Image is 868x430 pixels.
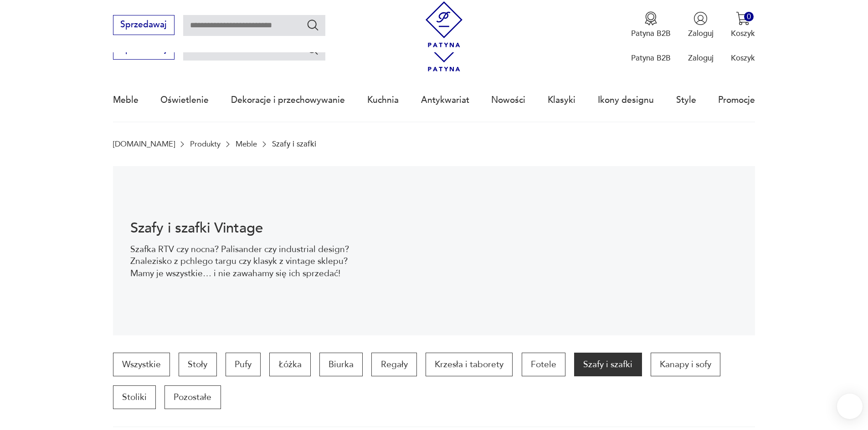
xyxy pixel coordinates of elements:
[631,11,671,39] a: Ikona medaluPatyna B2B
[164,385,221,409] a: Pozostałe
[598,79,654,121] a: Ikony designu
[113,385,156,409] a: Stoliki
[736,11,750,25] img: Ikona koszyka
[676,79,696,121] a: Style
[522,353,565,376] a: Fotele
[837,394,863,419] iframe: Smartsupp widget button
[236,140,257,148] a: Meble
[113,46,175,54] a: Sprzedawaj
[113,22,175,29] a: Sprzedawaj
[688,11,714,39] button: Zaloguj
[651,353,720,376] a: Kanapy i sofy
[631,11,671,39] button: Patyna B2B
[113,79,139,121] a: Meble
[319,353,363,376] a: Biurka
[744,12,754,21] div: 0
[226,353,261,376] a: Pufy
[731,11,755,39] button: 0Koszyk
[367,79,399,121] a: Kuchnia
[421,79,469,121] a: Antykwariat
[130,243,352,279] p: Szafka RTV czy nocna? Palisander czy industrial design? Znalezisko z pchlego targu czy klasyk z v...
[426,353,513,376] a: Krzesła i taborety
[631,53,671,63] p: Patyna B2B
[113,140,175,148] a: [DOMAIN_NAME]
[688,53,714,63] p: Zaloguj
[644,11,658,25] img: Ikona medalu
[272,140,316,148] p: Szafy i szafki
[574,353,642,376] a: Szafy i szafki
[731,28,755,39] p: Koszyk
[688,28,714,39] p: Zaloguj
[491,79,525,121] a: Nowości
[306,43,319,56] button: Szukaj
[731,53,755,63] p: Koszyk
[113,15,175,35] button: Sprzedawaj
[693,11,708,25] img: Ikonka użytkownika
[130,222,352,235] h1: Szafy i szafki Vintage
[718,79,755,121] a: Promocje
[269,353,310,376] a: Łóżka
[548,79,575,121] a: Klasyki
[421,1,467,47] img: Patyna - sklep z meblami i dekoracjami vintage
[371,353,416,376] a: Regały
[231,79,345,121] a: Dekoracje i przechowywanie
[631,28,671,39] p: Patyna B2B
[179,353,216,376] a: Stoły
[306,18,319,31] button: Szukaj
[113,353,170,376] a: Wszystkie
[190,140,221,148] a: Produkty
[160,79,209,121] a: Oświetlenie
